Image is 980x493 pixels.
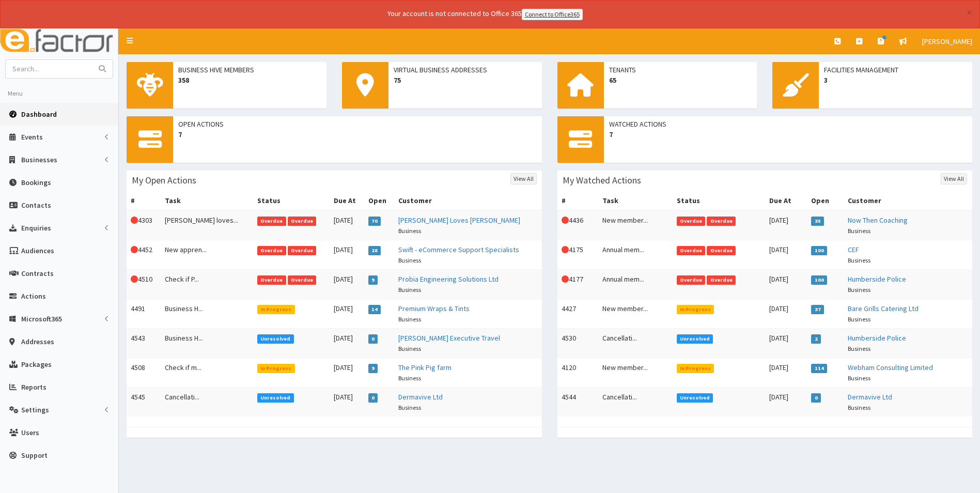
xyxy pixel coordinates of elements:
[161,387,253,417] td: Cancellati...
[288,275,317,285] span: Overdue
[21,360,52,369] span: Packages
[394,191,542,210] th: Customer
[398,363,452,372] a: The Pink Pig farm
[848,404,870,411] small: Business
[811,305,824,314] span: 37
[330,191,364,210] th: Due At
[368,275,378,285] span: 9
[398,227,421,235] small: Business
[677,246,706,255] span: Overdue
[21,291,46,301] span: Actions
[848,345,870,352] small: Business
[21,428,39,437] span: Users
[161,240,253,269] td: New appren...
[183,8,787,20] div: Your account is not connected to Office 365
[368,334,378,344] span: 0
[811,393,821,403] span: 0
[557,210,599,240] td: 4436
[765,358,807,387] td: [DATE]
[178,75,321,85] span: 358
[161,358,253,387] td: Check if m...
[807,191,843,210] th: Open
[398,286,421,294] small: Business
[677,275,706,285] span: Overdue
[563,176,641,185] h3: My Watched Actions
[330,387,364,417] td: [DATE]
[131,246,138,253] i: This Action is overdue!
[21,132,43,142] span: Events
[557,299,599,328] td: 4427
[21,223,51,233] span: Enquiries
[811,217,824,226] span: 35
[6,60,92,78] input: Search...
[21,246,54,255] span: Audiences
[257,217,286,226] span: Overdue
[330,358,364,387] td: [DATE]
[609,75,752,85] span: 65
[557,240,599,269] td: 4175
[848,256,870,264] small: Business
[21,178,51,187] span: Bookings
[848,245,859,254] a: CEF
[330,210,364,240] td: [DATE]
[677,305,714,314] span: In Progress
[21,382,46,392] span: Reports
[848,215,908,225] a: Now Then Coaching
[598,328,672,358] td: Cancellati...
[368,393,378,403] span: 0
[368,305,381,314] span: 14
[824,65,967,75] span: Facilities Management
[765,240,807,269] td: [DATE]
[398,392,443,402] a: Dermavive Ltd
[707,246,736,255] span: Overdue
[848,304,919,313] a: Bare Grills Catering Ltd
[609,65,752,75] span: Tenants
[609,129,968,140] span: 7
[765,299,807,328] td: [DATE]
[398,374,421,382] small: Business
[765,269,807,299] td: [DATE]
[765,328,807,358] td: [DATE]
[562,217,569,224] i: This Action is overdue!
[707,275,736,285] span: Overdue
[941,173,967,184] a: View All
[368,246,381,255] span: 28
[967,7,972,18] button: ×
[257,275,286,285] span: Overdue
[330,328,364,358] td: [DATE]
[811,334,821,344] span: 2
[21,110,57,119] span: Dashboard
[677,393,713,403] span: Unresolved
[127,269,161,299] td: 4510
[707,217,736,226] span: Overdue
[398,215,520,225] a: [PERSON_NAME] Loves [PERSON_NAME]
[398,304,470,313] a: Premium Wraps & Tints
[848,363,933,372] a: Webham Consulting Limited
[510,173,537,184] a: View All
[609,119,968,129] span: Watched Actions
[824,75,967,85] span: 3
[677,334,713,344] span: Unresolved
[398,315,421,323] small: Business
[598,387,672,417] td: Cancellati...
[811,246,827,255] span: 100
[811,275,827,285] span: 100
[848,315,870,323] small: Business
[368,364,378,373] span: 9
[562,246,569,253] i: This Action is overdue!
[178,65,321,75] span: Business Hive Members
[288,217,317,226] span: Overdue
[127,299,161,328] td: 4491
[127,358,161,387] td: 4508
[848,227,870,235] small: Business
[844,191,972,210] th: Customer
[598,191,672,210] th: Task
[257,246,286,255] span: Overdue
[257,364,295,373] span: In Progress
[257,334,294,344] span: Unresolved
[398,256,421,264] small: Business
[257,393,294,403] span: Unresolved
[398,404,421,411] small: Business
[127,240,161,269] td: 4452
[598,240,672,269] td: Annual mem...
